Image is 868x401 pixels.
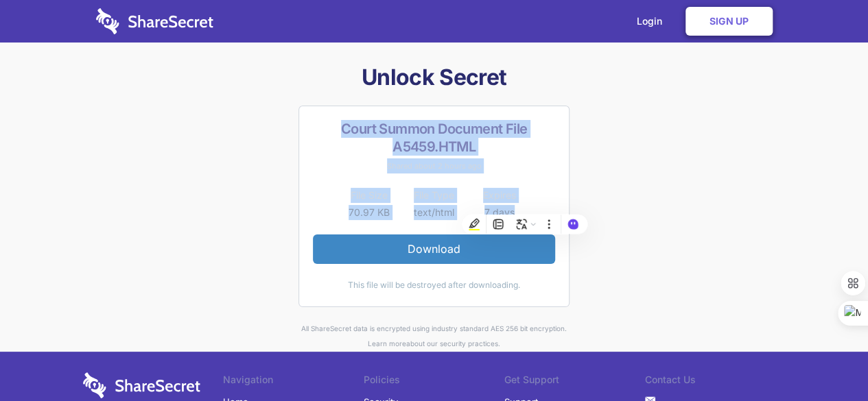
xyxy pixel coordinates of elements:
[83,321,786,352] div: All ShareSecret data is encrypted using industry standard AES 256 bit encryption. about our secur...
[223,372,364,391] li: Navigation
[313,120,555,156] h2: Court Summon Document File A5459.HTML
[368,339,406,348] a: Learn more
[313,278,555,293] div: This file will be destroyed after downloading.
[96,8,213,34] img: logo-wordmark-white-trans-d4663122ce5f474addd5e946df7df03e33cb6a1c49d2221995e7729f52c070b2.svg
[83,63,786,92] h1: Unlock Secret
[336,204,401,221] td: 70.97 KB
[364,372,504,391] li: Policies
[645,372,786,391] li: Contact Us
[401,187,467,204] th: File Type
[685,7,773,36] a: Sign Up
[313,158,555,173] div: Shared about 2 hours ago
[336,187,401,204] th: File Size
[467,187,532,204] th: Expires
[401,204,467,221] td: text/html
[83,372,200,398] img: logo-wordmark-white-trans-d4663122ce5f474addd5e946df7df03e33cb6a1c49d2221995e7729f52c070b2.svg
[467,204,532,221] td: 7 days
[504,372,645,391] li: Get Support
[313,234,555,263] a: Download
